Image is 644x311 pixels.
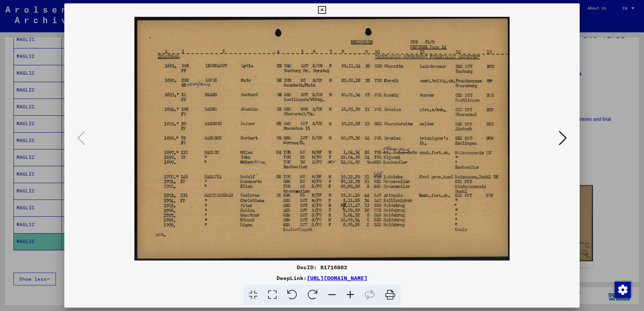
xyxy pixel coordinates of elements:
div: Zustimmung ändern [614,281,631,298]
img: Zustimmung ändern [615,282,631,298]
a: [URL][DOMAIN_NAME] [307,275,367,281]
div: DeepLink: [64,274,580,282]
div: DocID: 81716882 [64,263,580,271]
img: 001.jpg [87,17,557,261]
